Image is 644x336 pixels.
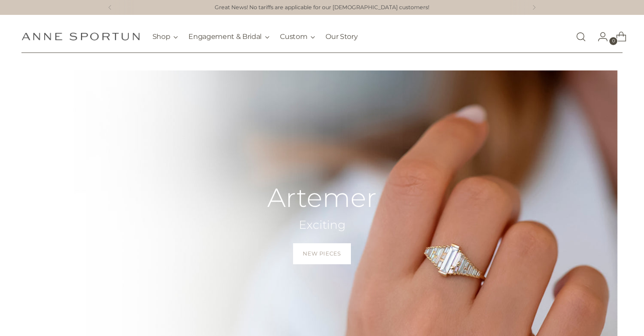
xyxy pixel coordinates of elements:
[267,217,377,233] h2: Exciting
[280,27,315,46] button: Custom
[215,3,429,12] a: Great News! No tariffs are applicable for our [DEMOGRAPHIC_DATA] customers!
[188,27,269,46] button: Engagement & Bridal
[267,183,377,212] h2: Artemer
[572,28,590,45] a: Open search modal
[591,28,608,45] a: Go to the account page
[303,250,341,258] span: New Pieces
[21,32,140,41] a: Anne Sportun Fine Jewellery
[609,37,617,45] span: 0
[152,27,178,46] button: Shop
[326,27,357,46] a: Our Story
[609,28,626,45] a: Open cart modal
[293,243,350,264] a: New Pieces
